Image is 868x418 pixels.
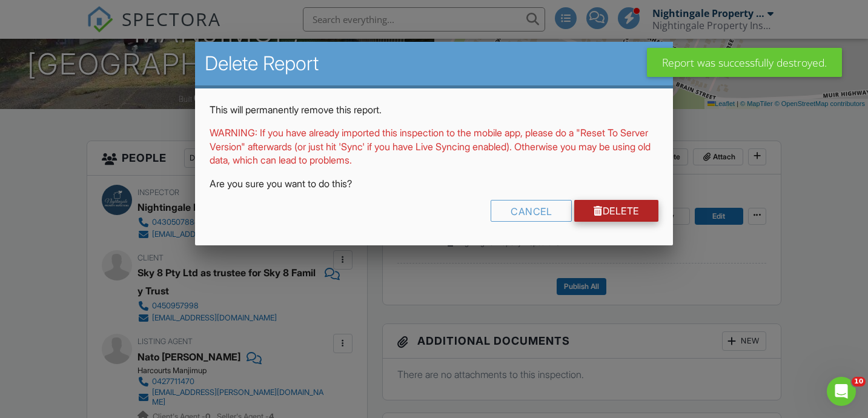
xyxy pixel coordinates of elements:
[205,51,663,76] h2: Delete Report
[210,177,658,190] p: Are you sure you want to do this?
[827,377,856,406] iframe: Intercom live chat
[647,48,842,77] div: Report was successfully destroyed.
[210,103,658,116] p: This will permanently remove this report.
[210,126,658,167] p: WARNING: If you have already imported this inspection to the mobile app, please do a "Reset To Se...
[491,200,572,222] div: Cancel
[852,377,866,386] span: 10
[574,200,658,222] a: Delete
